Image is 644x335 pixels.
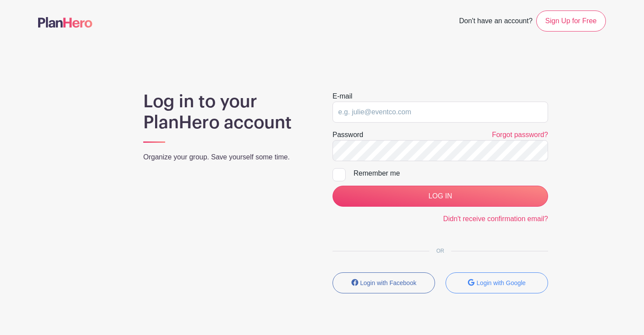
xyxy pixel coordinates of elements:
span: OR [429,248,451,254]
a: Didn't receive confirmation email? [443,215,548,222]
input: LOG IN [333,186,548,207]
button: Login with Facebook [333,272,435,293]
img: logo-507f7623f17ff9eddc593b1ce0a138ce2505c220e1c5a4e2b4648c50719b7d32.svg [38,17,92,28]
a: Forgot password? [492,131,548,138]
a: Sign Up for Free [536,11,606,32]
input: e.g. julie@eventco.com [333,102,548,123]
span: Don't have an account? [459,12,533,32]
small: Login with Google [477,279,526,286]
button: Login with Google [446,272,548,293]
h1: Log in to your PlanHero account [143,91,311,133]
div: Remember me [354,168,548,179]
small: Login with Facebook [360,279,416,286]
label: E-mail [333,91,352,102]
label: Password [333,130,363,140]
p: Organize your group. Save yourself some time. [143,152,311,162]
